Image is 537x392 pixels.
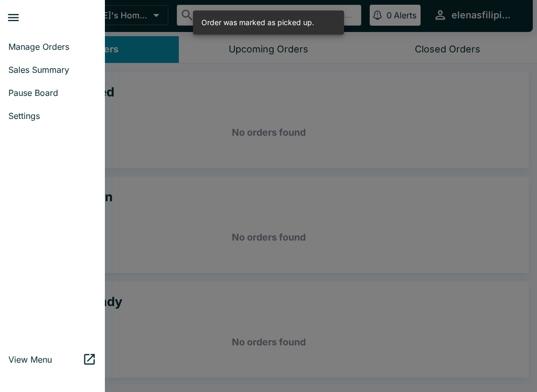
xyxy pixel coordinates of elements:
span: Pause Board [8,88,96,98]
span: Manage Orders [8,41,96,52]
div: Order was marked as picked up. [201,14,314,31]
span: Settings [8,111,96,121]
span: View Menu [8,354,82,365]
span: Sales Summary [8,64,96,75]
